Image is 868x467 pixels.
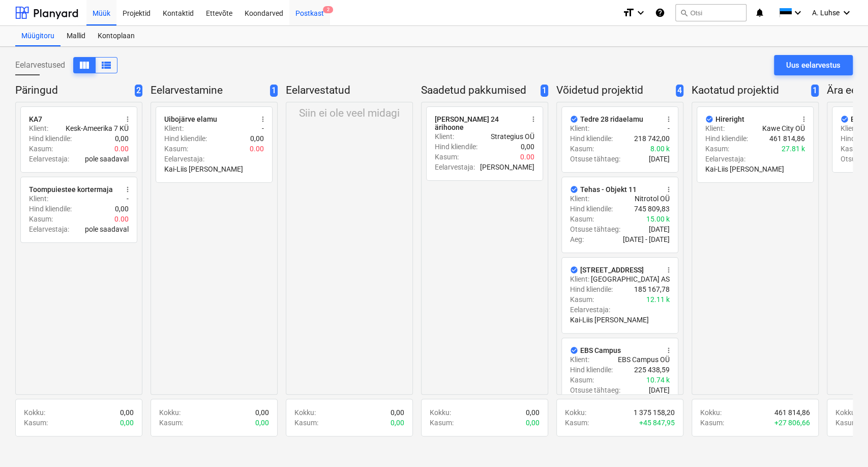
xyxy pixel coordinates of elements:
span: 2 [135,85,142,97]
span: more_vert [529,115,537,123]
p: Kai-Liis [PERSON_NAME] [705,164,784,174]
p: Kasum : [705,144,729,154]
span: Märgi kui tegemata [841,115,849,123]
p: Eelarvestaja : [705,154,745,164]
div: Vestlusvidin [817,418,868,467]
p: Kai-Liis [PERSON_NAME] [570,315,649,325]
p: Kokku : [835,407,857,418]
p: Kasum : [570,294,594,305]
p: 0,00 [391,407,404,418]
i: keyboard_arrow_down [792,7,804,19]
p: [DATE] - [DATE] [623,234,670,244]
p: 0,00 [526,418,540,428]
p: 745 809,83 [634,204,670,214]
iframe: Chat Widget [817,418,868,467]
p: [PERSON_NAME] [480,162,534,172]
p: pole saadaval [85,154,129,164]
p: Otsuse tähtaeg : [570,154,620,164]
p: Kasum : [841,144,864,154]
p: Hind kliendile : [705,133,748,144]
p: 12.11 k [646,294,670,305]
p: 0,00 [120,418,134,428]
p: pole saadaval [85,224,129,234]
p: 0,00 [255,407,269,418]
i: keyboard_arrow_down [635,7,647,19]
p: 0,00 [521,142,534,152]
p: Kasum : [570,144,594,154]
p: Kokku : [700,407,722,418]
p: 218 742,00 [634,133,670,144]
span: Kuva veergudena [78,59,91,71]
span: more_vert [124,115,132,123]
span: 1 [811,85,819,97]
p: Klient : [841,123,860,133]
span: more_vert [665,115,673,123]
p: Hind kliendile : [570,133,613,144]
p: 0,00 [120,407,134,418]
p: 1 375 158,20 [634,407,675,418]
div: Tehas - Objekt 11 [580,185,637,194]
p: + 45 847,95 [639,418,675,428]
span: 2 [323,6,333,13]
span: more_vert [665,185,673,194]
a: Kontoplaan [92,26,141,46]
p: Kokku : [24,407,45,418]
i: format_size [622,7,635,19]
p: 461 814,86 [769,133,805,144]
p: 0,00 [526,407,540,418]
i: Abikeskus [655,7,665,19]
p: - [127,194,129,204]
i: keyboard_arrow_down [841,7,853,19]
p: Kokku : [430,407,451,418]
p: Hind kliendile : [29,133,72,144]
p: Kai-Liis [PERSON_NAME] [164,164,243,174]
span: more_vert [124,185,132,194]
span: more_vert [665,266,673,274]
p: Kasum : [435,152,459,162]
p: [DATE] [649,154,670,164]
p: Otsuse tähtaeg : [570,224,620,234]
p: 225 438,59 [634,365,670,375]
div: EBS Campus [580,346,621,354]
span: Märgi kui tegemata [570,115,578,123]
p: 0.00 [114,214,129,224]
p: Klient : [570,194,589,204]
p: - [262,123,264,133]
p: Eelarvestatud [286,84,409,98]
p: Eelarvestaja : [164,154,204,164]
a: Mallid [61,26,92,46]
p: Hind kliendile : [164,133,207,144]
p: Kokku : [294,407,316,418]
p: [DATE] [649,385,670,395]
p: Klient : [705,123,725,133]
p: Kaotatud projektid [692,84,807,98]
p: Kasum : [29,144,53,154]
p: 461 814,86 [774,407,810,418]
p: Kokku : [565,407,586,418]
p: Hind kliendile : [570,204,613,214]
p: Eelarvestaja : [570,305,610,315]
p: 0,00 [250,133,264,144]
p: Kasum : [159,418,183,428]
button: Otsi [675,4,746,21]
p: 185 167,78 [634,284,670,294]
span: search [680,9,688,17]
span: 1 [541,85,548,97]
p: 0,00 [391,418,404,428]
p: Klient : [435,131,454,142]
span: more_vert [259,115,267,123]
span: 1 [270,85,278,97]
p: Kasum : [29,214,53,224]
p: Kasum : [700,418,724,428]
p: Kasum : [565,418,589,428]
div: Uibojärve elamu [164,115,217,123]
p: Kasum : [570,375,594,385]
p: Eelarvestaja : [29,224,69,234]
p: 0.00 [520,152,534,162]
span: more_vert [800,115,808,123]
span: Märgi kui tegemata [570,346,578,354]
p: Kasum : [430,418,454,428]
p: Strategius OÜ [491,131,534,142]
p: - [668,123,670,133]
